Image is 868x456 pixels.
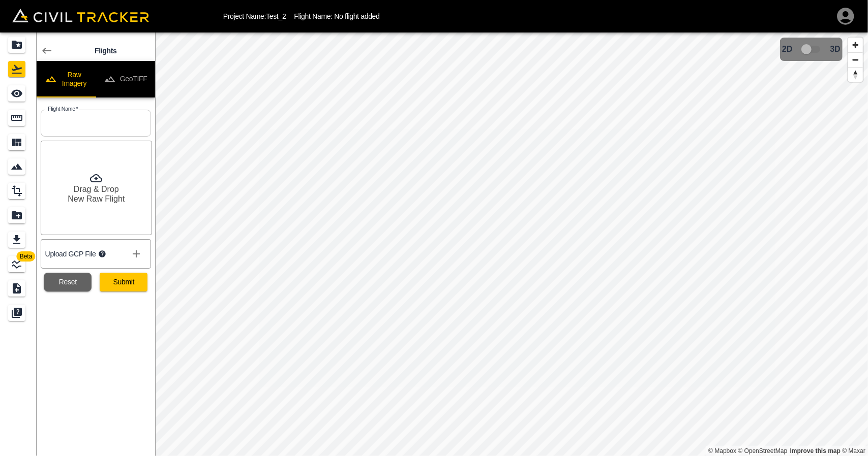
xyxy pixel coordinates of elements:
p: Flight Name: No flight added [294,12,379,20]
span: 2D [782,45,792,54]
button: Reset bearing to north [848,67,863,82]
button: Zoom in [848,38,863,52]
span: 3D model not uploaded yet [797,40,826,59]
img: Civil Tracker [12,9,149,23]
a: Mapbox [708,447,736,454]
canvas: Map [155,32,868,456]
p: Project Name: Test_2 [223,12,286,20]
button: Zoom out [848,52,863,67]
a: Maxar [842,447,865,454]
a: Map feedback [790,447,841,454]
a: OpenStreetMap [738,447,788,454]
span: 3D [830,45,841,54]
